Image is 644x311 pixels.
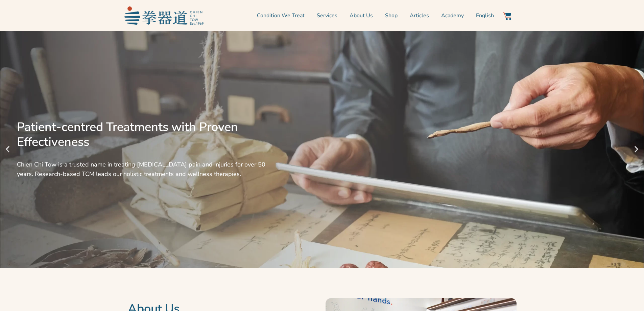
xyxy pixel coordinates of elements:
a: Condition We Treat [257,7,305,24]
div: Next slide [632,145,641,154]
div: Previous slide [3,145,12,154]
a: Shop [385,7,398,24]
a: About Us [350,7,373,24]
div: Patient-centred Treatments with Proven Effectiveness [17,120,267,150]
a: Articles [410,7,429,24]
div: Chien Chi Tow is a trusted name in treating [MEDICAL_DATA] pain and injuries for over 50 years. R... [17,160,267,179]
img: Website Icon-03 [503,12,511,20]
a: Academy [441,7,464,24]
nav: Menu [207,7,494,24]
a: Services [317,7,337,24]
a: English [476,7,494,24]
span: English [476,12,494,20]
